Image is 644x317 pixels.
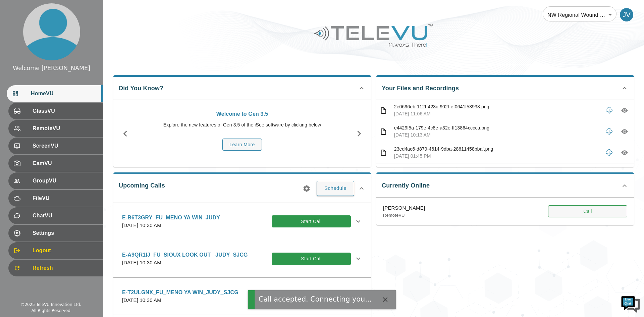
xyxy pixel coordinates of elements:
p: 39222793-c2ec-4562-9362-165ffe11e609.png [394,167,600,174]
div: HomeVU [7,85,103,102]
button: Call [548,205,627,218]
img: Logo [313,21,434,49]
p: [DATE] 10:13 AM [394,131,600,139]
div: ScreenVU [8,138,103,154]
div: Welcome [PERSON_NAME] [13,64,90,72]
div: RemoteVU [8,120,103,137]
button: Start Call [272,253,351,265]
p: [DATE] 11:06 AM [394,110,600,117]
p: [PERSON_NAME] [383,204,425,212]
div: All Rights Reserved [32,308,70,314]
p: e4429f5a-179e-4c8e-a32e-ff13864cccca.png [394,124,600,131]
p: [DATE] 10:30 AM [122,259,248,267]
div: E-A9QR1IJ_FU_SIOUX LOOK OUT _JUDY_SJCG[DATE] 10:30 AMStart Call [117,247,368,271]
p: E-T2ULGNX_FU_MENO YA WIN_JUDY_SJCG [122,288,238,297]
div: GlassVU [8,103,103,119]
span: Logout [33,247,98,255]
p: Explore the new features of Gen 3.5 of the iSee software by clicking below [141,121,344,128]
div: NW Regional Wound Care [543,5,616,24]
p: E-A9QR1IJ_FU_SIOUX LOOK OUT _JUDY_SJCG [122,251,248,259]
img: d_736959983_company_1615157101543_736959983 [11,31,28,48]
p: Welcome to Gen 3.5 [141,110,344,118]
p: RemoteVU [383,212,425,219]
div: © 2025 TeleVU Innovation Ltd. [20,302,81,308]
button: Schedule [317,181,354,196]
div: Settings [8,225,103,242]
p: E-B6T3GRY_FU_MENO YA WIN_JUDY [122,214,220,222]
div: GroupVU [8,172,103,189]
div: FileVU [8,190,103,207]
span: We're online! [39,85,93,152]
div: ChatVU [8,207,103,224]
span: Refresh [33,264,98,272]
div: Logout [8,242,103,259]
img: Chat Widget [621,294,641,314]
div: Minimize live chat window [110,3,126,19]
div: JV [620,8,633,21]
span: Settings [33,229,98,237]
span: CamVU [33,159,98,167]
span: ChatVU [33,212,98,220]
div: Call accepted. Connecting you... [259,294,372,305]
span: ScreenVU [33,142,98,150]
span: HomeVU [31,90,98,98]
p: 23ed4ac6-d879-4614-9dba-28611458bbaf.png [394,146,600,153]
img: profile.png [23,3,80,60]
div: E-B6T3GRY_FU_MENO YA WIN_JUDY[DATE] 10:30 AMStart Call [117,210,368,233]
span: GroupVU [33,177,98,185]
div: Chat with us now [35,35,113,44]
div: CamVU [8,155,103,172]
span: GlassVU [33,107,98,115]
p: 2e0696eb-112f-423c-902f-ef0641f53938.png [394,103,600,110]
span: RemoteVU [33,124,98,133]
div: E-T2ULGNX_FU_MENO YA WIN_JUDY_SJCG[DATE] 10:30 AMStart Call [117,284,368,308]
p: [DATE] 01:45 PM [394,153,600,160]
p: [DATE] 10:30 AM [122,297,238,304]
p: [DATE] 10:30 AM [122,222,220,229]
textarea: Type your message and hit 'Enter' [3,183,128,207]
div: Refresh [8,260,103,276]
button: Start Call [272,215,351,228]
button: Learn More [222,139,262,151]
span: FileVU [33,194,98,202]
